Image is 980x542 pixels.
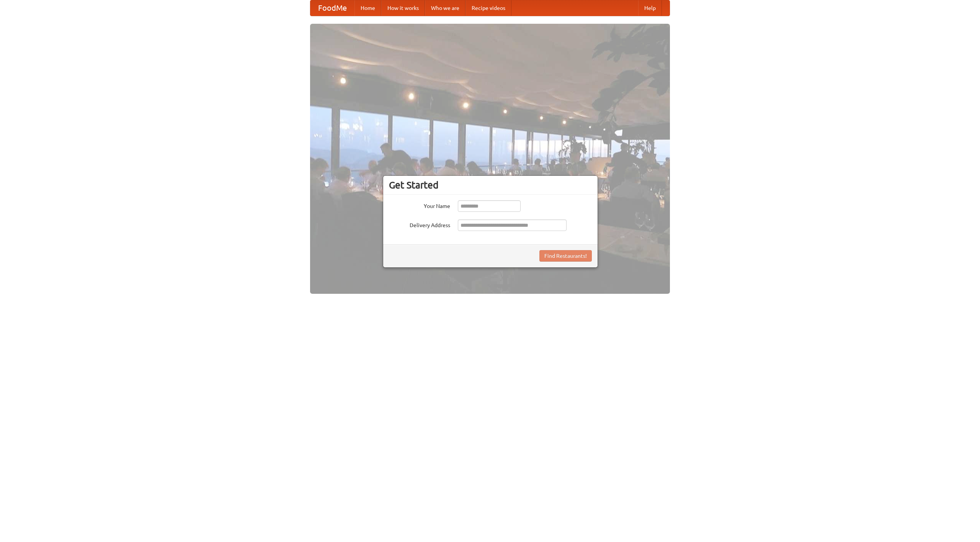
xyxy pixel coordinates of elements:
a: Who we are [425,0,465,16]
a: Home [354,0,381,16]
label: Delivery Address [389,219,450,229]
a: Recipe videos [465,0,511,16]
button: Find Restaurants! [539,250,592,262]
a: FoodMe [310,0,354,16]
a: Help [638,0,662,16]
a: How it works [381,0,425,16]
label: Your Name [389,200,450,210]
h3: Get Started [389,179,592,191]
